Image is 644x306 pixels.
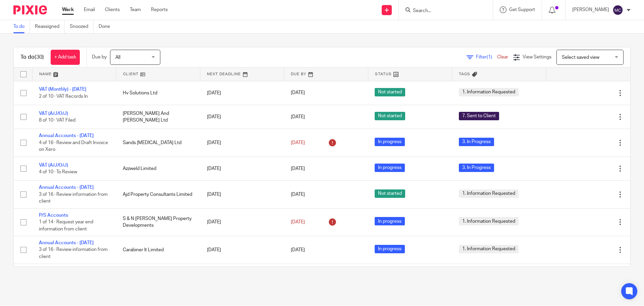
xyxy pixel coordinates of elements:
[116,264,200,291] td: Sporting Chance Newport Community Interest Company
[116,181,200,208] td: Ajd Property Consultants Limited
[291,166,305,171] span: [DATE]
[39,87,86,92] a: VAT (Monthly) - [DATE]
[291,115,305,119] span: [DATE]
[291,248,305,252] span: [DATE]
[459,72,470,76] span: Tags
[39,94,88,99] span: 2 of 10 · VAT Records In
[39,163,68,168] a: VAT (A/J/O/J)
[39,111,68,116] a: VAT (A/J/O/J)
[459,245,519,253] span: 1. Information Requested
[375,88,405,96] span: Not started
[92,54,107,60] p: Due by
[497,55,508,59] a: Clear
[35,20,65,33] a: Reassigned
[291,91,305,95] span: [DATE]
[375,164,405,172] span: In progress
[375,217,405,225] span: In progress
[84,6,95,13] a: Email
[116,157,200,180] td: Azzweld Limited
[200,81,284,105] td: [DATE]
[116,129,200,157] td: Sands [MEDICAL_DATA] Ltd
[523,55,551,59] span: View Settings
[375,245,405,253] span: In progress
[39,170,77,174] span: 4 of 10 · To Review
[459,164,494,172] span: 3. In Progress
[115,55,120,60] span: All
[572,6,609,13] p: [PERSON_NAME]
[151,6,168,13] a: Reports
[291,192,305,197] span: [DATE]
[476,55,497,59] span: Filter
[200,105,284,129] td: [DATE]
[200,264,284,291] td: [DATE]
[130,6,141,13] a: Team
[200,181,284,208] td: [DATE]
[39,133,94,138] a: Annual Accounts - [DATE]
[459,112,499,120] span: 7. Sent to Client
[99,20,115,33] a: Done
[13,5,47,14] img: Pixie
[412,8,473,14] input: Search
[39,185,94,190] a: Annual Accounts - [DATE]
[291,220,305,224] span: [DATE]
[116,236,200,264] td: Carabiner It Limited
[13,20,30,33] a: To do
[459,138,494,146] span: 3. In Progress
[39,140,108,152] span: 4 of 16 · Review and Draft Invoice on Xero
[116,81,200,105] td: Hv Solutions Ltd
[459,189,519,198] span: 1. Information Requested
[116,208,200,236] td: S & N [PERSON_NAME] Property Developments
[200,157,284,180] td: [DATE]
[291,140,305,145] span: [DATE]
[200,236,284,264] td: [DATE]
[459,88,519,96] span: 1. Information Requested
[39,213,68,218] a: P/S Accounts
[62,6,74,13] a: Work
[39,220,93,231] span: 1 of 14 · Request year end information from client
[51,50,80,65] a: + Add task
[562,55,599,60] span: Select saved view
[200,129,284,157] td: [DATE]
[39,248,108,259] span: 3 of 16 · Review information from client
[612,5,623,15] img: svg%3E
[39,192,108,204] span: 3 of 16 · Review information from client
[20,54,44,61] h1: To do
[200,208,284,236] td: [DATE]
[459,217,519,225] span: 1. Information Requested
[375,112,405,120] span: Not started
[105,6,120,13] a: Clients
[70,20,94,33] a: Snoozed
[375,189,405,198] span: Not started
[116,105,200,129] td: [PERSON_NAME] And [PERSON_NAME] Ltd
[487,55,492,59] span: (1)
[509,7,535,12] span: Get Support
[39,118,75,123] span: 8 of 10 · VAT Filed
[375,138,405,146] span: In progress
[35,54,44,60] span: (30)
[39,241,94,245] a: Annual Accounts - [DATE]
